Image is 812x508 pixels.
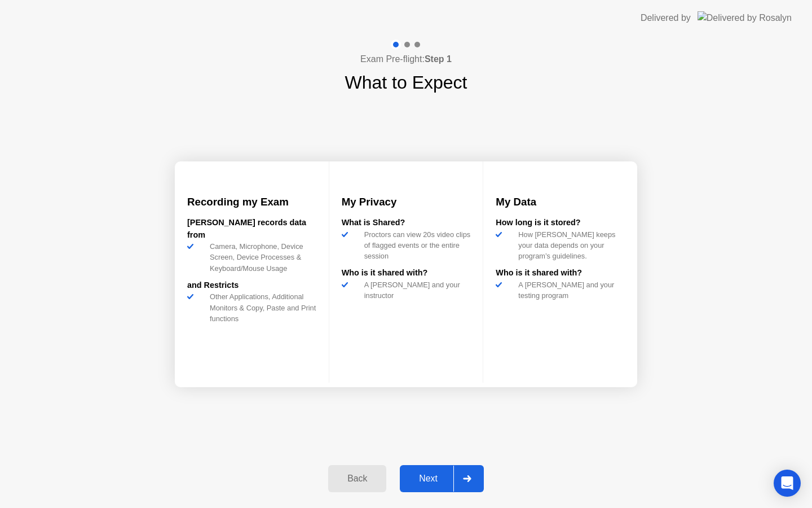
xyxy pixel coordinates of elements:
div: [PERSON_NAME] records data from [187,217,316,241]
div: Camera, Microphone, Device Screen, Device Processes & Keyboard/Mouse Usage [205,241,316,274]
div: and Restricts [187,279,316,292]
h3: My Privacy [342,194,471,210]
button: Next [400,465,484,492]
b: Step 1 [425,54,452,64]
h4: Exam Pre-flight: [360,52,452,66]
div: Other Applications, Additional Monitors & Copy, Paste and Print functions [205,291,316,324]
div: Who is it shared with? [342,267,471,279]
div: How long is it stored? [496,217,625,229]
button: Back [328,465,386,492]
h3: Recording my Exam [187,194,316,210]
div: Who is it shared with? [496,267,625,279]
h3: My Data [496,194,625,210]
div: Next [403,474,453,484]
h1: What to Expect [345,69,467,96]
div: Back [332,474,383,484]
div: Delivered by [641,11,691,25]
img: Delivered by Rosalyn [698,11,792,24]
div: What is Shared? [342,217,471,229]
div: A [PERSON_NAME] and your testing program [514,279,625,301]
div: A [PERSON_NAME] and your instructor [360,279,471,301]
div: Proctors can view 20s video clips of flagged events or the entire session [360,229,471,262]
div: Open Intercom Messenger [774,470,801,497]
div: How [PERSON_NAME] keeps your data depends on your program’s guidelines. [514,229,625,262]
